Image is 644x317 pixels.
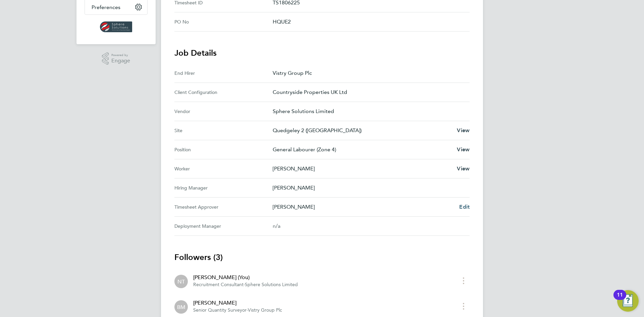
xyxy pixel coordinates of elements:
[174,275,188,288] div: Nathan Taylor (You)
[273,222,459,230] div: n/a
[273,69,464,77] p: Vistry Group Plc
[174,165,273,173] div: Worker
[102,52,130,65] a: Powered byEngage
[174,300,188,314] div: Bradley Martin
[174,69,273,77] div: End Hirer
[273,203,454,211] p: [PERSON_NAME]
[174,184,273,192] div: Hiring Manager
[85,21,148,32] a: Go to home page
[457,146,470,153] span: View
[273,146,451,154] p: General Labourer (Zone 4)
[174,18,273,26] div: PO No
[457,127,470,134] span: View
[459,204,470,210] span: Edit
[457,146,470,154] a: View
[174,107,273,115] div: Vendor
[177,303,185,311] span: BM
[273,18,464,26] p: HQUE2
[174,203,273,211] div: Timesheet Approver
[174,146,273,154] div: Position
[245,282,298,287] span: Sphere Solutions Limited
[273,165,451,173] p: [PERSON_NAME]
[193,299,282,307] div: [PERSON_NAME]
[617,290,639,312] button: Open Resource Center, 11 new notifications
[244,282,245,287] span: ·
[247,307,248,313] span: ·
[111,52,130,58] span: Powered by
[111,58,130,64] span: Engage
[273,107,464,115] p: Sphere Solutions Limited
[457,165,470,173] a: View
[457,126,470,135] a: View
[100,21,132,32] img: spheresolutions-logo-retina.png
[273,126,451,135] p: Quedgeley 2 ([GEOGRAPHIC_DATA])
[273,88,464,96] p: Countryside Properties UK Ltd
[193,273,298,281] div: [PERSON_NAME] (You)
[174,48,470,58] h3: Job Details
[458,275,470,286] button: timesheet menu
[177,278,185,285] span: NT
[248,307,282,313] span: Vistry Group Plc
[92,4,120,10] span: Preferences
[458,301,470,311] button: timesheet menu
[457,165,470,172] span: View
[193,282,244,287] span: Recruitment Consultant
[174,222,273,230] div: Deployment Manager
[174,252,470,263] h3: Followers (3)
[459,203,470,211] a: Edit
[174,126,273,135] div: Site
[174,88,273,96] div: Client Configuration
[617,295,623,304] div: 11
[193,307,247,313] span: Senior Quantity Surveyor
[273,184,464,192] p: [PERSON_NAME]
